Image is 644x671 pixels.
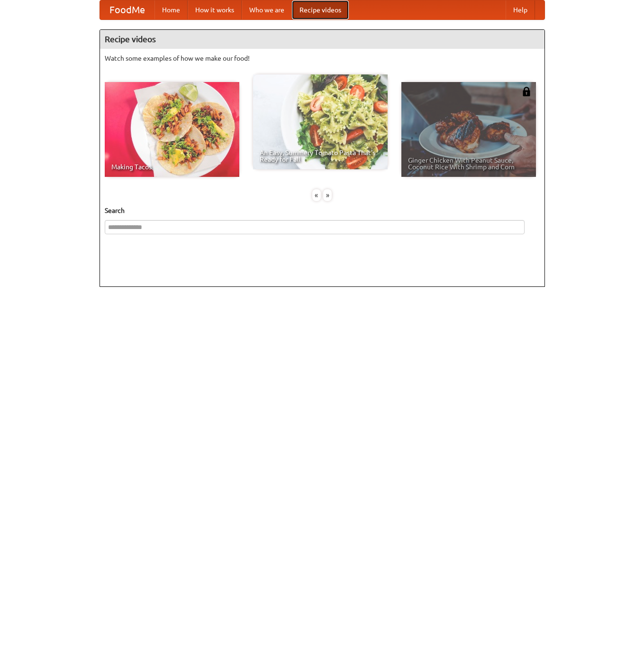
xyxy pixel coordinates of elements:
h4: Recipe videos [100,30,544,49]
a: Recipe videos [292,0,349,19]
h5: Search [105,206,540,215]
a: Who we are [242,0,292,19]
a: An Easy, Summery Tomato Pasta That's Ready for Fall [253,74,388,169]
a: Home [154,0,188,19]
img: 483408.png [522,87,531,96]
div: « [312,189,321,201]
a: How it works [188,0,242,19]
div: » [323,189,332,201]
a: Help [506,0,535,19]
a: FoodMe [100,0,154,19]
span: An Easy, Summery Tomato Pasta That's Ready for Fall [260,149,381,163]
a: Making Tacos [105,82,239,177]
p: Watch some examples of how we make our food! [105,54,540,63]
span: Making Tacos [111,164,233,170]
